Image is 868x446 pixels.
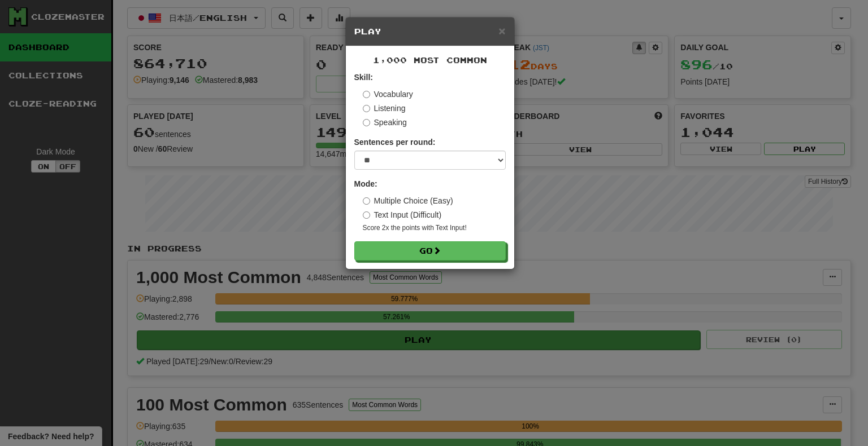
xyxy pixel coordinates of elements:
[363,197,370,205] input: Multiple Choice (Easy)
[363,105,370,112] input: Listening
[354,73,373,82] strong: Skill:
[354,26,506,37] h5: Play
[363,103,406,114] label: Listening
[498,24,505,37] span: ×
[363,211,370,219] input: Text Input (Difficult)
[363,195,453,206] label: Multiple Choice (Easy)
[363,91,370,98] input: Vocabulary
[363,119,370,126] input: Speaking
[363,89,413,100] label: Vocabulary
[363,117,407,128] label: Speaking
[354,241,506,260] button: Go
[363,223,506,233] small: Score 2x the points with Text Input !
[373,55,487,65] span: 1,000 Most Common
[498,25,505,37] button: Close
[354,179,377,188] strong: Mode:
[354,136,436,148] label: Sentences per round:
[363,209,442,220] label: Text Input (Difficult)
